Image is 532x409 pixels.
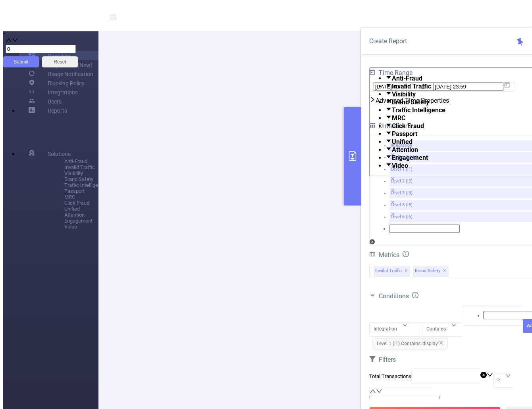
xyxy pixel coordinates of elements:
[6,38,12,44] span: Increase Value
[29,69,93,79] a: Usage Notification
[64,182,128,188] span: Traffic Intelligence
[64,224,128,230] span: Video
[64,164,128,170] span: Invalid Traffic
[6,38,12,44] i: icon: up
[48,108,67,114] span: Reports
[48,89,78,96] span: Integrations
[48,71,93,77] span: Usage Notification
[54,59,66,65] span: Reset
[64,158,128,164] span: Anti-Fraud
[13,59,28,65] span: Submit
[12,38,18,44] span: Decrease Value
[64,194,128,200] span: MRC
[64,206,128,212] span: Unified
[64,176,128,182] span: Brand Safety
[48,151,71,157] span: Solutions
[48,98,62,105] span: Users
[64,170,128,176] span: Visibility
[64,200,128,206] span: Click Fraud
[64,188,128,194] span: Passport
[3,56,39,67] button: Submit
[64,212,128,218] span: Attention
[29,88,78,97] a: Integrations
[48,107,67,114] a: Reports
[29,97,62,106] a: Users
[42,56,78,67] button: Reset
[29,79,85,88] a: Blocking Policy
[3,10,529,53] div: -
[48,80,85,86] span: Blocking Policy
[12,38,18,44] i: icon: down
[64,218,128,224] span: Engagement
